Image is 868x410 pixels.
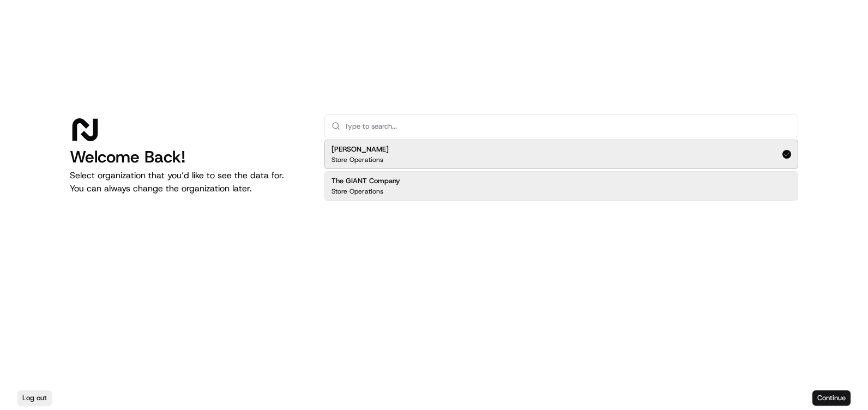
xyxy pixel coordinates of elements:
p: Store Operations [331,187,383,196]
p: Store Operations [331,155,383,164]
button: Log out [17,390,52,406]
div: Suggestions [324,137,798,203]
input: Type to search... [345,115,791,137]
p: Select organization that you’d like to see the data for. You can always change the organization l... [70,169,307,195]
button: Continue [812,390,851,406]
h1: Welcome Back! [70,147,307,167]
h2: The GIANT Company [331,176,400,186]
h2: [PERSON_NAME] [331,144,389,154]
